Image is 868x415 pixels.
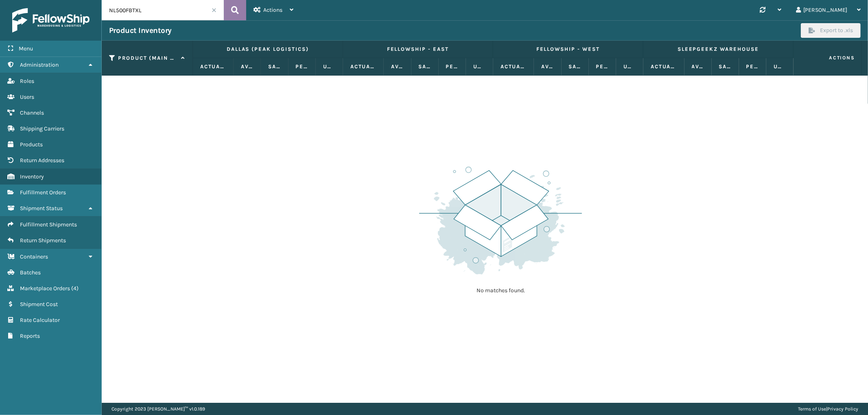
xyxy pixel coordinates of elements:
[20,173,44,180] span: Inventory
[391,63,403,70] label: Available
[268,63,280,70] label: Safety
[20,141,43,148] span: Products
[623,63,636,70] label: Unallocated
[296,63,308,70] label: Pending
[350,63,376,70] label: Actual Quantity
[20,332,40,339] span: Reports
[473,63,485,70] label: Unallocated
[827,406,858,412] a: Privacy Policy
[692,63,704,70] label: Available
[541,63,553,70] label: Available
[323,63,335,70] label: Unallocated
[798,406,826,412] a: Terms of Use
[446,63,458,70] label: Pending
[20,125,64,132] span: Shipping Carriers
[20,253,48,260] span: Containers
[263,7,282,13] span: Actions
[20,221,77,228] span: Fulfillment Shipments
[20,61,59,68] span: Administration
[112,403,205,415] p: Copyright 2023 [PERSON_NAME]™ v 1.0.189
[350,46,485,53] label: Fellowship - East
[801,23,861,38] button: Export to .xls
[200,63,226,70] label: Actual Quantity
[20,269,41,276] span: Batches
[20,189,66,196] span: Fulfillment Orders
[20,205,63,212] span: Shipment Status
[241,63,253,70] label: Available
[501,46,636,53] label: Fellowship - West
[109,26,172,35] h3: Product Inventory
[774,63,786,70] label: Unallocated
[20,285,70,292] span: Marketplace Orders
[20,109,44,116] span: Channels
[501,63,527,70] label: Actual Quantity
[20,317,60,324] span: Rate Calculator
[569,63,581,70] label: Safety
[19,45,33,52] span: Menu
[20,237,66,244] span: Return Shipments
[596,63,608,70] label: Pending
[20,301,58,308] span: Shipment Cost
[798,403,858,415] div: |
[20,78,34,85] span: Roles
[20,157,64,164] span: Return Addresses
[419,63,431,70] label: Safety
[651,63,677,70] label: Actual Quantity
[796,51,860,65] span: Actions
[719,63,731,70] label: Safety
[20,93,34,100] span: Users
[746,63,759,70] label: Pending
[12,8,90,33] img: logo
[71,285,79,292] span: ( 4 )
[200,46,335,53] label: Dallas (Peak Logistics)
[118,54,177,62] label: Product (MAIN SKU)
[651,46,786,53] label: SleepGeekz Warehouse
